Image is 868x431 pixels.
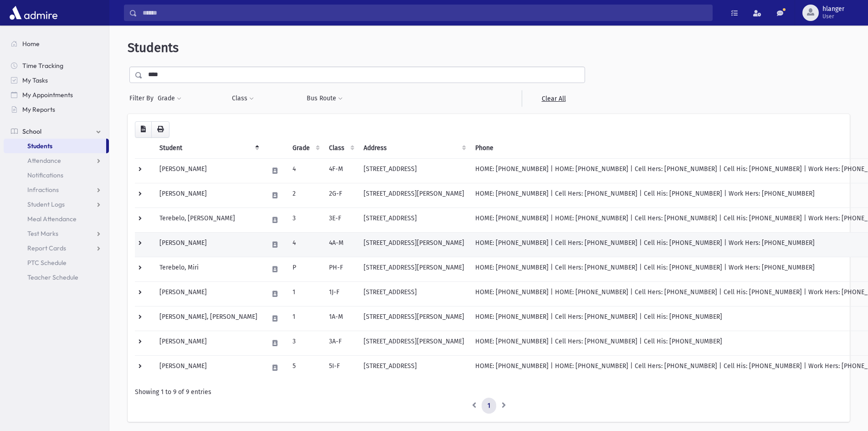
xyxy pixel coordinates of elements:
td: [PERSON_NAME] [154,183,263,208]
td: [STREET_ADDRESS] [358,208,470,232]
a: Clear All [522,90,585,107]
span: Student Logs [27,200,65,208]
a: Notifications [4,168,109,182]
a: Test Marks [4,226,109,241]
td: [PERSON_NAME] [154,355,263,380]
td: [STREET_ADDRESS][PERSON_NAME] [358,183,470,208]
span: PTC Schedule [27,259,67,267]
button: CSV [135,121,152,138]
td: 4A-M [324,232,358,257]
span: Attendance [27,156,61,165]
a: PTC Schedule [4,255,109,270]
span: Notifications [27,171,63,179]
button: Bus Route [306,90,343,107]
span: Teacher Schedule [27,273,78,281]
td: 4F-M [324,158,358,183]
a: School [4,124,109,139]
a: Attendance [4,153,109,168]
button: Grade [157,90,182,107]
th: Address: activate to sort column ascending [358,138,470,159]
a: 1 [482,398,496,414]
td: 3 [287,331,324,355]
td: [STREET_ADDRESS][PERSON_NAME] [358,257,470,281]
td: P [287,257,324,281]
span: hlanger [822,5,844,13]
input: Search [137,5,712,21]
td: [STREET_ADDRESS] [358,158,470,183]
a: My Tasks [4,73,109,88]
td: Terebelo, Miri [154,257,263,281]
span: School [22,127,41,135]
td: 1J-F [324,281,358,306]
a: Meal Attendance [4,212,109,226]
th: Class: activate to sort column ascending [324,138,358,159]
span: Infractions [27,186,59,194]
td: [PERSON_NAME] [154,232,263,257]
img: AdmirePro [7,4,60,22]
a: Report Cards [4,241,109,255]
span: Students [27,142,52,150]
td: [STREET_ADDRESS][PERSON_NAME] [358,232,470,257]
span: Meal Attendance [27,215,77,223]
span: Report Cards [27,244,66,252]
td: 5I-F [324,355,358,380]
td: [STREET_ADDRESS] [358,281,470,306]
td: 4 [287,158,324,183]
td: 3E-F [324,208,358,232]
a: My Appointments [4,88,109,102]
td: [PERSON_NAME] [154,281,263,306]
a: Home [4,36,109,51]
td: 1 [287,306,324,331]
span: Home [22,40,40,48]
td: Terebelo, [PERSON_NAME] [154,208,263,232]
td: [STREET_ADDRESS] [358,355,470,380]
td: [PERSON_NAME], [PERSON_NAME] [154,306,263,331]
td: 1 [287,281,324,306]
span: My Tasks [22,76,48,84]
td: 2G-F [324,183,358,208]
a: Student Logs [4,197,109,212]
span: My Appointments [22,91,73,99]
a: Infractions [4,182,109,197]
th: Grade: activate to sort column ascending [287,138,324,159]
td: 3A-F [324,331,358,355]
td: [STREET_ADDRESS][PERSON_NAME] [358,306,470,331]
span: Filter By [129,93,157,103]
a: Time Tracking [4,58,109,73]
td: [PERSON_NAME] [154,158,263,183]
td: 5 [287,355,324,380]
span: Test Marks [27,229,58,238]
td: [PERSON_NAME] [154,331,263,355]
a: Teacher Schedule [4,270,109,285]
td: [STREET_ADDRESS][PERSON_NAME] [358,331,470,355]
a: My Reports [4,102,109,117]
td: PH-F [324,257,358,281]
div: Showing 1 to 9 of 9 entries [135,387,842,397]
span: My Reports [22,105,55,114]
td: 2 [287,183,324,208]
td: 3 [287,208,324,232]
span: Time Tracking [22,62,63,70]
button: Class [231,90,254,107]
th: Student: activate to sort column descending [154,138,263,159]
td: 1A-M [324,306,358,331]
span: User [822,13,844,20]
span: Students [128,40,179,55]
button: Print [151,121,169,138]
td: 4 [287,232,324,257]
a: Students [4,139,106,153]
